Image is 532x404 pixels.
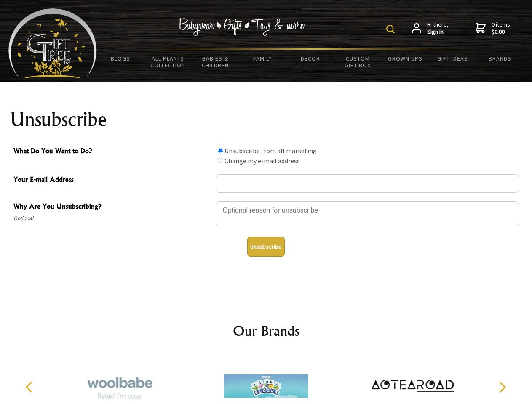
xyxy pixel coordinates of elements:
[21,378,40,396] button: Previous
[13,174,211,186] span: Your E-mail Address
[334,50,382,74] a: Custom Gift Box
[216,174,519,193] input: Your E-mail Address
[386,25,395,33] img: product search
[218,148,223,153] input: What Do You Want to Do?
[493,378,511,396] button: Next
[476,21,510,36] a: 0 items$0.00
[179,18,305,36] img: Babywear - Gifts - Toys & more
[429,50,476,67] a: Gift Ideas
[476,50,524,67] a: Brands
[218,158,223,163] input: What Do You Want to Do?
[427,28,449,36] strong: Sign in
[97,50,144,67] a: BLOGS
[239,50,287,67] a: Family
[225,146,317,155] label: Unsubscribe from all marketing
[144,50,192,74] a: All Plants Collection
[13,146,211,158] span: What Do You Want to Do?
[17,321,516,341] h2: Our Brands
[427,21,449,36] span: Hi there,
[492,21,510,36] span: 0 items
[225,157,300,165] label: Change my e-mail address
[13,201,211,213] span: Why Are You Unsubscribing?
[492,28,510,36] strong: $0.00
[192,50,239,74] a: Babies & Children
[13,213,211,223] span: Optional
[381,50,429,67] a: Grown Ups
[412,21,449,36] a: Hi there,Sign in
[216,201,519,226] textarea: Why Are You Unsubscribing?
[10,109,522,130] h1: Unsubscribe
[247,237,285,257] button: Unsubscribe
[286,50,334,67] a: Decor
[8,8,97,78] img: Babyware - Gifts - Toys and more...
